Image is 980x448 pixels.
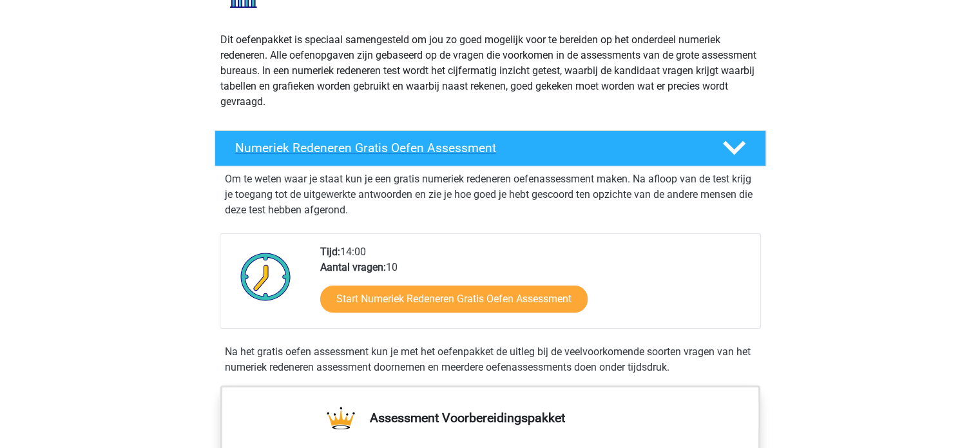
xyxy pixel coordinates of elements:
p: Om te weten waar je staat kun je een gratis numeriek redeneren oefenassessment maken. Na afloop v... [225,171,756,218]
div: 14:00 10 [311,244,760,328]
a: Numeriek Redeneren Gratis Oefen Assessment [209,130,771,166]
div: Na het gratis oefen assessment kun je met het oefenpakket de uitleg bij de veelvoorkomende soorte... [220,344,761,375]
h4: Numeriek Redeneren Gratis Oefen Assessment [235,141,702,155]
p: Dit oefenpakket is speciaal samengesteld om jou zo goed mogelijk voor te bereiden op het onderdee... [220,32,760,110]
b: Tijd: [320,246,340,258]
b: Aantal vragen: [320,261,386,273]
img: Klok [233,244,298,309]
a: Start Numeriek Redeneren Gratis Oefen Assessment [320,286,588,313]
